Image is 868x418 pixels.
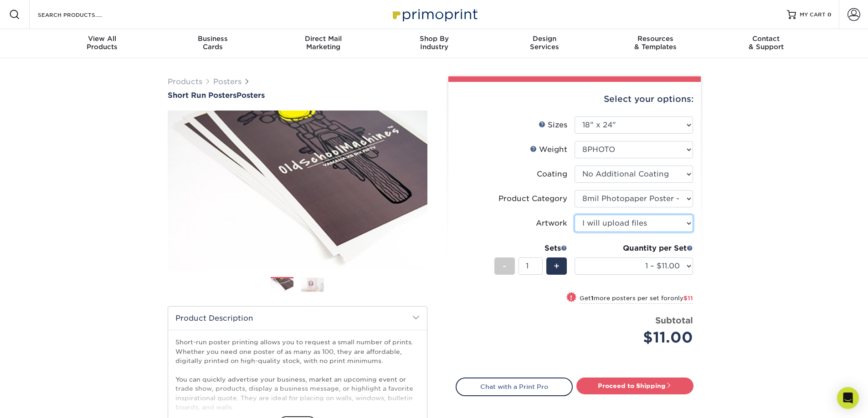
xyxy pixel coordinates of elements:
div: Weight [530,144,567,155]
span: Design [489,35,600,43]
a: Contact& Support [711,29,822,58]
a: Chat with a Print Pro [456,378,573,396]
div: Product Category [498,193,567,204]
div: Artwork [536,218,567,229]
span: only [670,295,693,302]
div: Cards [157,35,268,51]
span: Direct Mail [268,35,379,43]
span: ! [570,293,572,302]
h1: Posters [168,91,427,100]
span: Business [157,35,268,43]
span: Contact [711,35,822,43]
a: Posters [213,77,241,86]
div: Quantity per Set [575,243,693,254]
a: Resources& Templates [600,29,711,58]
strong: 1 [591,295,594,302]
a: Shop ByIndustry [379,29,489,58]
strong: Subtotal [655,315,693,325]
a: View AllProducts [47,29,158,58]
div: Sets [494,243,567,254]
div: Industry [379,35,489,51]
a: Products [168,77,202,86]
div: Coating [537,169,567,180]
div: Sizes [539,120,567,131]
iframe: Google Customer Reviews [2,390,77,415]
a: BusinessCards [157,29,268,58]
span: Short Run Posters [168,91,236,100]
img: Primoprint [389,5,480,24]
div: Select your options: [456,82,693,116]
h2: Product Description [168,307,427,330]
div: & Support [711,35,822,51]
img: Short Run Posters 01 [168,101,427,280]
div: Open Intercom Messenger [837,387,859,409]
div: $11.00 [581,327,693,348]
div: Products [47,35,158,51]
input: SEARCH PRODUCTS..... [37,9,126,20]
small: Get more posters per set for [580,295,693,304]
span: Shop By [379,35,489,43]
a: Short Run PostersPosters [168,91,427,100]
img: Posters 02 [301,277,324,292]
div: Marketing [268,35,379,51]
div: Services [489,35,600,51]
span: $11 [683,295,693,302]
a: Direct MailMarketing [268,29,379,58]
img: Posters 01 [271,277,293,293]
span: MY CART [800,11,826,19]
span: + [554,259,560,273]
span: Resources [600,35,711,43]
a: DesignServices [489,29,600,58]
a: Proceed to Shipping [576,378,693,394]
span: 0 [827,11,832,18]
span: - [503,259,507,273]
span: View All [47,35,158,43]
div: & Templates [600,35,711,51]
